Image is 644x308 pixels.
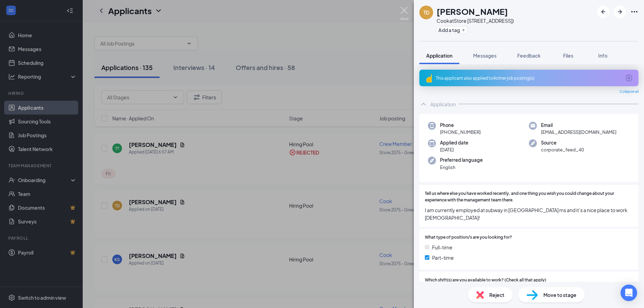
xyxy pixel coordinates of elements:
[425,206,633,221] span: I am currently employed at subway in [GEOGRAPHIC_DATA] ms and it’s a nice place to work [DEMOGRAP...
[621,285,637,301] div: Open Intercom Messenger
[436,75,621,81] div: This applicant also applied to 4 other job posting(s)
[541,139,584,146] span: Source
[425,234,512,241] span: What type of position/s are you looking for?
[625,74,633,82] svg: ArrowCircle
[597,6,610,18] button: ArrowLeftNew
[461,28,466,32] svg: Plus
[423,9,429,16] div: TD
[430,101,456,108] div: Application
[614,6,626,18] button: ArrowRight
[440,164,483,171] span: English
[437,6,508,17] h1: [PERSON_NAME]
[541,146,584,153] span: corporate_feed_40
[440,129,481,136] span: [PHONE_NUMBER]
[440,139,468,146] span: Applied date
[425,277,546,284] span: Which shift(s) are you available to work? (Check all that apply)
[599,8,607,16] svg: ArrowLeftNew
[630,8,638,16] svg: Ellipses
[419,100,428,108] svg: ChevronUp
[489,291,504,299] span: Reject
[437,17,514,24] div: Cook at Store [STREET_ADDRESS])
[598,52,607,59] span: Info
[425,190,633,203] span: Tell us where else you have worked recently, and one thing you wish you could change about your e...
[440,122,481,129] span: Phone
[541,122,616,129] span: Email
[432,254,454,261] span: Part-time
[437,26,467,33] button: PlusAdd a tag
[616,8,624,16] svg: ArrowRight
[620,89,638,95] span: Collapse all
[517,52,541,59] span: Feedback
[440,157,483,163] span: Preferred language
[440,146,468,153] span: [DATE]
[432,244,452,251] span: Full-time
[426,52,452,59] span: Application
[473,52,497,59] span: Messages
[543,291,576,299] span: Move to stage
[563,52,573,59] span: Files
[541,129,616,136] span: [EMAIL_ADDRESS][DOMAIN_NAME]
